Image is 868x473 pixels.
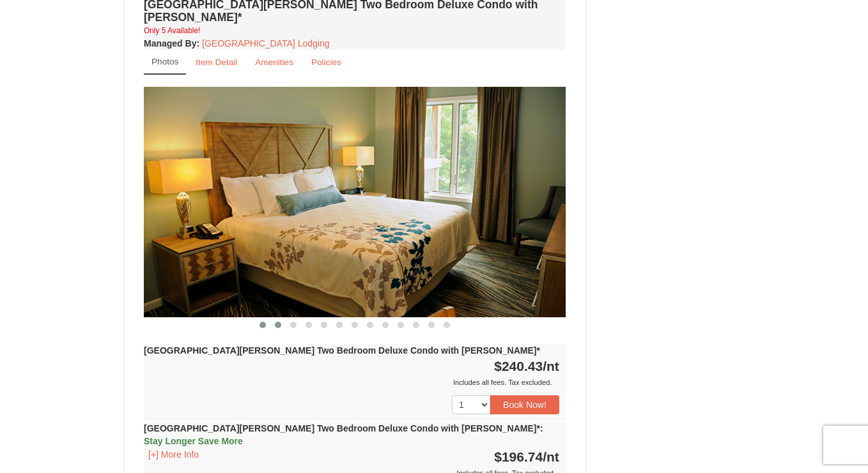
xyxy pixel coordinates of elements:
span: Stay Longer Save More [144,436,243,446]
span: $196.74 [494,449,543,464]
strong: : [144,38,199,49]
span: Managed By [144,38,196,49]
a: Amenities [247,50,302,75]
button: [+] More Info [144,447,203,462]
small: Photos [151,57,178,66]
small: Item Detail [196,57,237,67]
strong: [GEOGRAPHIC_DATA][PERSON_NAME] Two Bedroom Deluxe Condo with [PERSON_NAME]* [144,423,543,446]
small: Policies [311,57,341,67]
button: Book Now! [490,395,559,414]
div: Includes all fees. Tax excluded. [144,376,559,389]
a: Policies [303,50,350,75]
span: /nt [543,359,559,373]
strong: [GEOGRAPHIC_DATA][PERSON_NAME] Two Bedroom Deluxe Condo with [PERSON_NAME]* [144,345,540,356]
a: Item Detail [187,50,245,75]
small: Amenities [255,57,293,67]
a: [GEOGRAPHIC_DATA] Lodging [202,38,329,49]
a: Photos [144,50,186,75]
strong: $240.43 [494,359,559,373]
small: Only 5 Available! [144,26,200,35]
img: 18876286-150-42100a13.jpg [144,87,566,317]
span: : [540,423,543,433]
span: /nt [543,449,559,464]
